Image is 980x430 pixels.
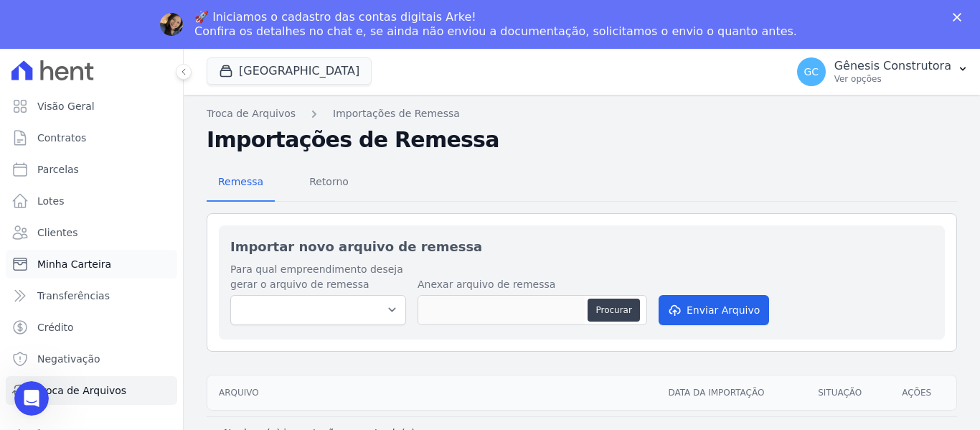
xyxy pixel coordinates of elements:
span: Transferências [37,289,110,303]
a: Crédito [6,313,177,342]
nav: Breadcrumb [207,106,957,121]
span: Contratos [37,131,86,145]
label: Para qual empreendimento deseja gerar o arquivo de remessa [230,262,406,292]
iframe: Intercom live chat [14,381,49,416]
th: Ações [890,375,956,410]
a: Troca de Arquivos [207,106,296,121]
a: Visão Geral [6,92,177,121]
span: Lotes [37,194,65,208]
div: Fechar [953,13,967,22]
div: 🚀 Iniciamos o cadastro das contas digitais Arke! Confira os detalhes no chat e, se ainda não envi... [194,10,797,39]
a: Importações de Remessa [333,106,460,121]
span: Troca de Arquivos [37,383,126,398]
a: Retorno [298,164,360,202]
p: Ver opções [834,73,951,85]
a: Clientes [6,218,177,247]
th: Situação [806,375,890,410]
img: Profile image for Adriane [160,13,183,36]
span: Visão Geral [37,99,95,113]
button: GC Gênesis Construtora Ver opções [786,52,980,92]
a: Remessa [207,164,275,202]
label: Anexar arquivo de remessa [418,277,647,292]
nav: Tab selector [207,164,360,202]
th: Data da Importação [656,375,806,410]
span: GC [804,67,819,77]
span: Negativação [37,352,100,366]
th: Arquivo [207,375,656,410]
a: Lotes [6,187,177,215]
span: Clientes [37,225,77,240]
button: [GEOGRAPHIC_DATA] [207,57,372,85]
a: Troca de Arquivos [6,376,177,405]
a: Parcelas [6,155,177,184]
span: Parcelas [37,162,79,177]
span: Crédito [37,320,74,335]
p: Gênesis Construtora [834,59,951,73]
a: Minha Carteira [6,250,177,279]
h2: Importações de Remessa [207,127,957,153]
a: Transferências [6,281,177,310]
span: Minha Carteira [37,257,111,271]
a: Contratos [6,123,177,152]
button: Procurar [588,299,639,322]
a: Negativação [6,345,177,373]
span: Remessa [209,167,272,196]
button: Enviar Arquivo [659,295,769,325]
h2: Importar novo arquivo de remessa [230,237,933,256]
span: Retorno [301,167,357,196]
